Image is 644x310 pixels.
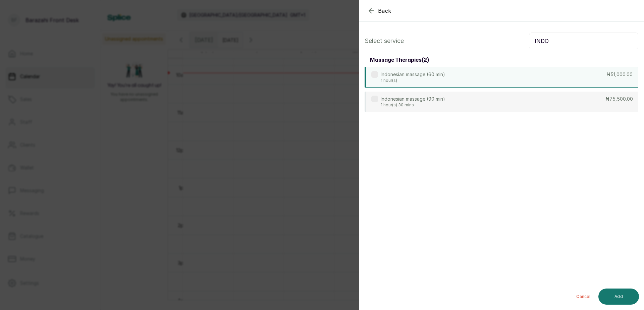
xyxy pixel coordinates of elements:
[529,33,638,49] input: Search.
[571,289,596,305] button: Cancel
[598,289,639,305] button: Add
[367,7,391,15] button: Back
[381,102,445,108] p: 1 hour(s) 30 mins
[606,71,633,78] p: ₦51,000.00
[370,56,429,64] h3: massage therapies ( 2 )
[365,36,404,46] p: Select service
[381,96,445,102] p: Indonesian massage (90 min)
[381,71,445,78] p: Indonesian massage (60 min)
[378,7,391,15] span: Back
[381,78,445,83] p: 1 hour(s)
[605,96,633,102] p: ₦75,500.00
